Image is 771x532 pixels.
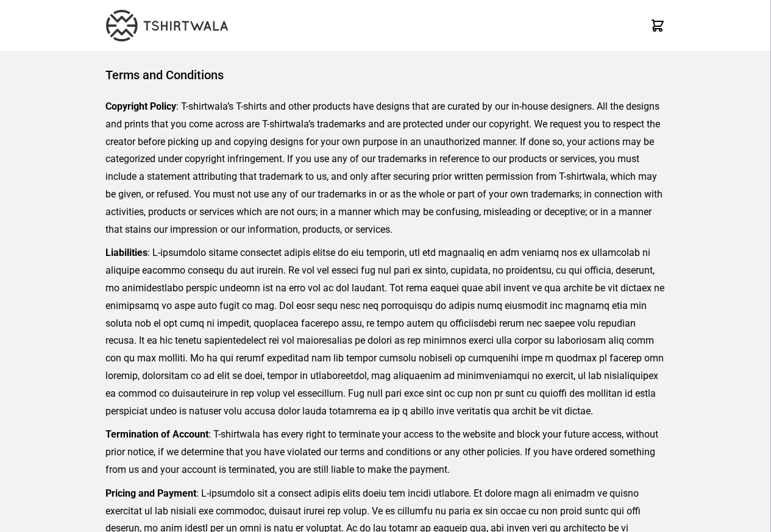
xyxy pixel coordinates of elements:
h1: Terms and Conditions [105,66,666,83]
p: : T-shirtwala has every right to terminate your access to the website and block your future acces... [105,426,666,478]
strong: Termination of Account [105,428,208,440]
img: TW-LOGO-400-104.png [106,10,228,41]
p: : T-shirtwala’s T-shirts and other products have designs that are curated by our in-house designe... [105,98,666,238]
strong: Copyright Policy [105,101,176,112]
strong: Pricing and Payment [105,488,196,499]
p: : L-ipsumdolo sitame consectet adipis elitse do eiu temporin, utl etd magnaaliq en adm veniamq no... [105,244,666,420]
strong: Liabilities [105,247,147,258]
